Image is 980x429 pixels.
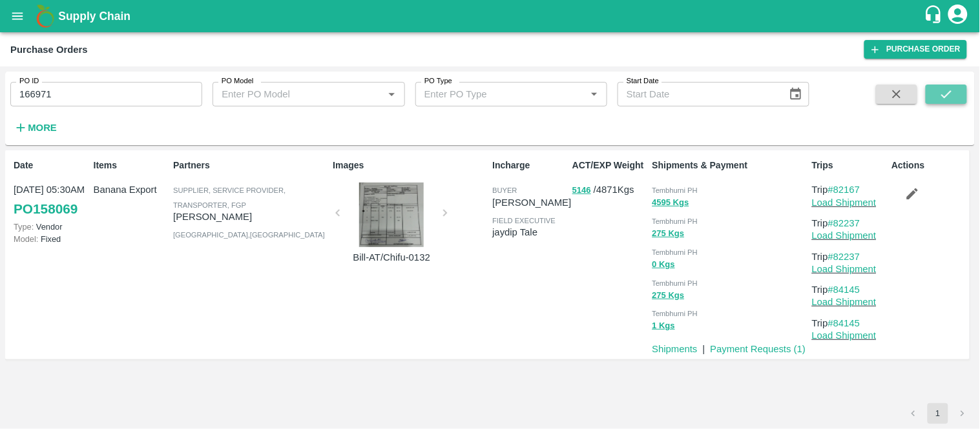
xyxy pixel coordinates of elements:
label: PO Model [222,76,254,86]
div: account of current user [946,3,970,30]
a: #82237 [828,218,860,228]
p: jaydip Tale [492,225,567,239]
span: Type: [14,222,34,232]
a: Purchase Order [864,40,967,59]
p: Vendor [14,221,89,233]
input: Start Date [618,82,778,106]
p: Partners [173,159,328,172]
button: page 1 [928,403,948,424]
label: PO Type [424,76,452,86]
p: ACT/EXP Weight [572,159,647,172]
strong: More [28,123,57,133]
span: Tembhurni PH [652,310,698,317]
span: field executive [492,217,556,224]
a: Load Shipment [812,330,877,341]
p: Fixed [14,233,89,245]
p: Trip [812,183,887,197]
button: open drawer [3,1,32,31]
button: 1 Kgs [652,319,675,334]
a: PO158069 [14,197,78,221]
a: Load Shipment [812,230,877,241]
p: Bill-AT/Chifu-0132 [343,250,440,264]
span: Tembhurni PH [652,186,698,194]
img: logo [32,3,58,29]
p: Items [94,159,169,172]
p: [PERSON_NAME] [492,195,571,210]
span: Tembhurni PH [652,279,698,287]
input: Enter PO Model [216,86,362,103]
a: #82167 [828,185,860,195]
div: Purchase Orders [10,41,88,58]
p: [DATE] 05:30AM [14,183,89,197]
p: Images [333,159,487,172]
label: Start Date [627,76,659,86]
p: Trip [812,250,887,264]
a: Load Shipment [812,264,877,274]
p: [PERSON_NAME] [173,210,328,224]
p: Actions [891,159,966,172]
span: [GEOGRAPHIC_DATA] , [GEOGRAPHIC_DATA] [173,231,325,239]
p: Banana Export [94,183,169,197]
span: Model: [14,234,38,244]
p: Trip [812,216,887,230]
p: Date [14,159,89,172]
button: Choose date [784,82,808,106]
a: #84145 [828,284,860,295]
span: Tembhurni PH [652,217,698,225]
button: 0 Kgs [652,257,675,272]
a: #82237 [828,252,860,262]
p: Trips [812,159,887,172]
a: #84145 [828,318,860,328]
div: | [698,337,705,356]
label: PO ID [19,76,39,86]
a: Load Shipment [812,297,877,307]
a: Payment Requests (1) [711,344,806,354]
span: Supplier, Service Provider, Transporter, FGP [173,186,286,208]
button: 275 Kgs [652,288,685,303]
a: Supply Chain [58,7,924,25]
span: buyer [492,186,517,194]
p: Trip [812,283,887,297]
a: Load Shipment [812,197,877,208]
button: More [10,117,60,139]
a: Shipments [652,344,698,354]
b: Supply Chain [58,10,130,23]
span: Tembhurni PH [652,248,698,256]
button: Open [383,86,400,103]
p: / 4871 Kgs [572,183,647,197]
nav: pagination navigation [901,403,975,424]
button: 275 Kgs [652,226,685,241]
div: customer-support [924,5,946,28]
input: Enter PO ID [10,82,202,106]
button: 5146 [572,183,591,198]
input: Enter PO Type [419,86,565,103]
p: Incharge [492,159,567,172]
button: 4595 Kgs [652,195,689,210]
button: Open [586,86,603,103]
p: Trip [812,316,887,330]
p: Shipments & Payment [652,159,807,172]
